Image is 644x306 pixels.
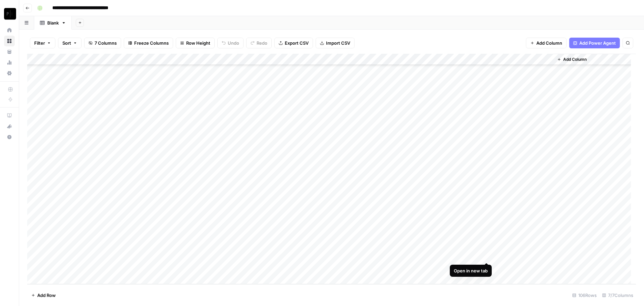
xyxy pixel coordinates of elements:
[124,38,173,48] button: Freeze Columns
[95,40,117,46] span: 7 Columns
[27,290,60,301] button: Add Row
[4,57,15,68] a: Usage
[37,292,56,299] span: Add Row
[62,40,71,46] span: Sort
[326,40,350,46] span: Import CSV
[4,121,15,132] button: What's new?
[579,40,616,46] span: Add Power Agent
[84,38,121,48] button: 7 Columns
[186,40,210,46] span: Row Height
[34,40,45,46] span: Filter
[563,56,587,62] span: Add Column
[134,40,169,46] span: Freeze Columns
[4,36,15,46] a: Browse
[316,38,355,48] button: Import CSV
[4,121,14,131] div: What's new?
[454,267,488,274] div: Open in new tab
[176,38,215,48] button: Row Height
[4,132,15,142] button: Help + Support
[246,38,272,48] button: Redo
[47,19,59,26] div: Blank
[599,290,636,301] div: 7/7 Columns
[4,68,15,79] a: Settings
[58,38,82,48] button: Sort
[570,290,599,301] div: 106 Rows
[4,8,16,20] img: Paragon Intel - Copyediting Logo
[34,16,72,30] a: Blank
[274,38,313,48] button: Export CSV
[4,5,15,22] button: Workspace: Paragon Intel - Copyediting
[526,38,567,48] button: Add Column
[4,25,15,36] a: Home
[30,38,55,48] button: Filter
[228,40,239,46] span: Undo
[285,40,309,46] span: Export CSV
[554,55,589,64] button: Add Column
[4,110,15,121] a: AirOps Academy
[536,40,562,46] span: Add Column
[257,40,267,46] span: Redo
[4,46,15,57] a: Your Data
[569,38,620,48] button: Add Power Agent
[217,38,244,48] button: Undo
